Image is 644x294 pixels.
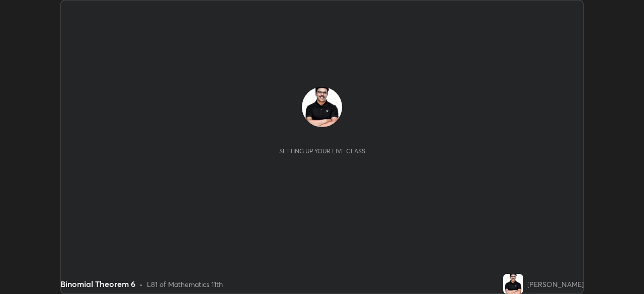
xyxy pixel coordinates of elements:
[139,279,143,289] div: •
[279,147,365,155] div: Setting up your live class
[302,87,342,127] img: 83de30cf319e457290fb9ba58134f690.jpg
[527,279,584,289] div: [PERSON_NAME]
[503,274,523,294] img: 83de30cf319e457290fb9ba58134f690.jpg
[60,278,135,290] div: Binomial Theorem 6
[147,279,223,289] div: L81 of Mathematics 11th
